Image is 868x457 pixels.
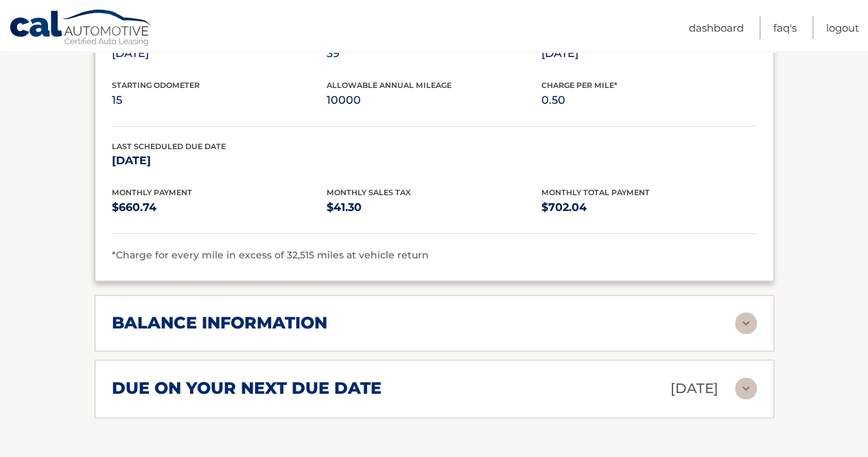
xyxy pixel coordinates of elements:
a: Dashboard [689,16,744,39]
img: accordion-rest.svg [735,377,757,399]
p: [DATE] [112,44,327,63]
span: Monthly Total Payment [541,188,650,197]
span: Monthly Sales Tax [327,188,411,197]
a: Logout [826,16,859,39]
p: $660.74 [112,198,327,217]
p: [DATE] [112,151,327,170]
h2: due on your next due date [112,378,382,399]
p: [DATE] [670,377,718,401]
span: Monthly Payment [112,188,192,197]
span: Last Scheduled Due Date [112,142,226,151]
p: 39 [327,44,541,63]
p: $702.04 [541,198,756,217]
a: Cal Automotive [9,9,153,49]
p: $41.30 [327,198,541,217]
a: FAQ's [773,16,797,39]
h2: balance information [112,313,327,333]
p: 10000 [327,91,541,110]
span: Starting Odometer [112,80,200,90]
p: [DATE] [541,44,756,63]
img: accordion-rest.svg [735,312,757,334]
p: 15 [112,91,327,110]
span: Allowable Annual Mileage [327,80,451,90]
p: 0.50 [541,91,756,110]
span: Charge Per Mile* [541,80,618,90]
span: *Charge for every mile in excess of 32,515 miles at vehicle return [112,249,429,261]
